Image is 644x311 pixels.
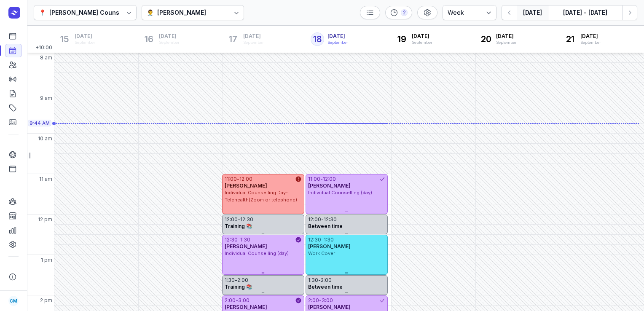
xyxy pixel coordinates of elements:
[308,182,351,189] span: [PERSON_NAME]
[322,297,333,304] div: 3:00
[41,257,52,263] span: 1 pm
[40,95,52,102] span: 9 am
[563,32,577,46] div: 21
[327,40,348,46] div: September
[517,5,548,20] button: [DATE]
[327,33,348,40] span: [DATE]
[40,54,52,61] span: 8 am
[401,9,408,16] div: 2
[236,297,238,304] div: -
[237,176,239,182] div: -
[225,176,237,182] div: 11:00
[308,297,319,304] div: 2:00
[225,236,238,243] div: 12:30
[320,176,323,182] div: -
[58,32,71,46] div: 15
[159,40,180,46] div: September
[147,8,154,18] div: 👨‍⚕️
[237,277,248,284] div: 2:00
[238,297,250,304] div: 3:00
[225,284,252,290] span: Training 📚
[412,33,432,40] span: [DATE]
[321,277,332,284] div: 2:00
[75,40,95,46] div: September
[308,216,321,223] div: 12:00
[311,32,324,46] div: 18
[580,33,601,40] span: [DATE]
[321,236,324,243] div: -
[225,297,236,304] div: 2:00
[308,284,343,290] span: Between time
[323,176,336,182] div: 12:00
[318,277,321,284] div: -
[225,182,267,189] span: [PERSON_NAME]
[308,236,321,243] div: 12:30
[240,216,253,223] div: 12:30
[30,120,50,126] span: 9:44 AM
[395,32,408,46] div: 19
[243,40,264,46] div: September
[308,250,335,256] span: Work Cover
[10,296,17,306] span: CM
[308,223,343,229] span: Between time
[548,5,622,20] button: [DATE] - [DATE]
[412,40,432,46] div: September
[580,40,601,46] div: September
[239,176,252,182] div: 12:00
[308,176,320,182] div: 11:00
[321,216,324,223] div: -
[226,32,240,46] div: 17
[308,304,351,310] span: [PERSON_NAME]
[238,216,240,223] div: -
[235,277,237,284] div: -
[225,277,235,284] div: 1:30
[75,33,95,40] span: [DATE]
[238,236,240,243] div: -
[49,8,136,18] div: [PERSON_NAME] Counselling
[308,277,318,284] div: 1:30
[38,135,52,142] span: 10 am
[225,190,297,203] span: Individual Counselling Day- Telehealth(Zoom or telephone)
[159,33,180,40] span: [DATE]
[243,33,264,40] span: [DATE]
[225,304,267,310] span: [PERSON_NAME]
[324,216,337,223] div: 12:30
[40,297,52,304] span: 2 pm
[324,236,334,243] div: 1:30
[225,250,289,256] span: Individual Counselling (day)
[496,40,517,46] div: September
[39,176,52,182] span: 11 am
[157,8,206,18] div: [PERSON_NAME]
[496,33,517,40] span: [DATE]
[479,32,493,46] div: 20
[308,243,351,249] span: [PERSON_NAME]
[240,236,250,243] div: 1:30
[225,243,267,249] span: [PERSON_NAME]
[39,8,46,18] div: 📍
[35,44,54,53] span: +10:00
[319,297,322,304] div: -
[308,190,372,196] span: Individual Counselling (day)
[38,216,52,223] span: 12 pm
[142,32,156,46] div: 16
[225,223,252,229] span: Training 📚
[225,216,238,223] div: 12:00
